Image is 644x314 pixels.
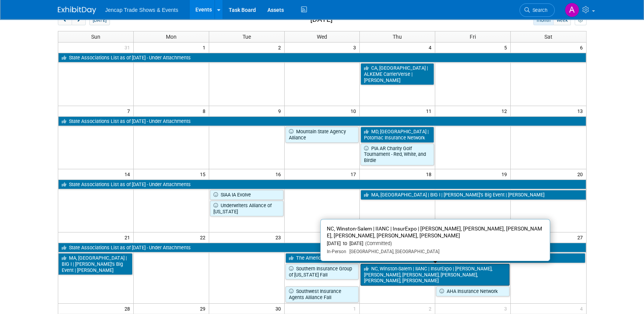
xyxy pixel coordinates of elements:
[575,15,586,25] button: myCustomButton
[501,169,510,179] span: 19
[285,286,359,302] a: Southwest Insurance Agents Alliance Fall
[243,34,251,40] span: Tue
[105,7,179,13] span: Jencap Trade Shows & Events
[553,15,571,25] button: week
[577,169,586,179] span: 20
[202,106,209,116] span: 8
[361,144,434,165] a: PIA AR Charity Golf Tournament - Red, White, and Birdie
[346,249,439,254] span: [GEOGRAPHIC_DATA], [GEOGRAPHIC_DATA]
[58,15,72,25] button: prev
[277,106,284,116] span: 9
[361,127,434,142] a: MD, [GEOGRAPHIC_DATA] | Potomac Insurance Network
[361,264,510,286] a: NC, Winston-Salem | IIANC | InsurExpo | [PERSON_NAME], [PERSON_NAME], [PERSON_NAME], [PERSON_NAME...
[425,106,435,116] span: 11
[199,232,209,242] span: 22
[327,249,346,254] span: In-Person
[124,232,133,242] span: 21
[124,43,133,52] span: 31
[58,243,586,253] a: State Associations List as of [DATE] - Under Attachments
[352,43,359,52] span: 3
[425,169,435,179] span: 18
[58,7,96,14] img: ExhibitDay
[327,226,542,239] span: NC, Winston-Salem | IIANC | InsurExpo | [PERSON_NAME], [PERSON_NAME], [PERSON_NAME], [PERSON_NAME...
[363,240,392,246] span: (Committed)
[58,253,133,275] a: MA, [GEOGRAPHIC_DATA] | BIG I | [PERSON_NAME]’s Big Event | [PERSON_NAME]
[530,7,547,13] span: Search
[317,34,327,40] span: Wed
[361,190,586,200] a: MA, [GEOGRAPHIC_DATA] | BIG I | [PERSON_NAME]’s Big Event | [PERSON_NAME]
[58,180,586,190] a: State Associations List as of [DATE] - Under Attachments
[285,253,585,263] a: The American Agents Alliance - [PERSON_NAME]
[352,304,359,313] span: 1
[519,3,555,17] a: Search
[210,190,283,200] a: SIAA IA Evolve
[210,201,283,216] a: Underwriters Alliance of [US_STATE]
[285,127,359,142] a: Mountain State Agency Alliance
[428,43,435,52] span: 4
[199,169,209,179] span: 15
[58,53,586,63] a: State Associations List as of [DATE] - Under Attachments
[72,15,86,25] button: next
[350,106,359,116] span: 10
[166,34,177,40] span: Mon
[275,169,284,179] span: 16
[544,34,552,40] span: Sat
[275,304,284,313] span: 30
[578,18,583,23] i: Personalize Calendar
[285,264,359,280] a: Southern Insurance Group of [US_STATE] Fall
[124,304,133,313] span: 28
[361,63,434,85] a: CA, [GEOGRAPHIC_DATA] | ALKEME CarrierVerse | [PERSON_NAME]
[124,169,133,179] span: 14
[58,116,586,126] a: State Associations List as of [DATE] - Under Attachments
[577,232,586,242] span: 27
[275,232,284,242] span: 23
[350,169,359,179] span: 17
[126,106,133,116] span: 7
[89,15,110,25] button: [DATE]
[577,106,586,116] span: 13
[503,43,510,52] span: 5
[501,106,510,116] span: 12
[202,43,209,52] span: 1
[428,304,435,313] span: 2
[310,15,333,24] h2: [DATE]
[91,34,100,40] span: Sun
[470,34,476,40] span: Fri
[393,34,402,40] span: Thu
[327,240,544,247] div: [DATE] to [DATE]
[277,43,284,52] span: 2
[579,304,586,313] span: 4
[436,286,510,296] a: AHA Insurance Network
[199,304,209,313] span: 29
[533,15,554,25] button: month
[579,43,586,52] span: 6
[565,3,579,17] img: Allison Sharpe
[503,304,510,313] span: 3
